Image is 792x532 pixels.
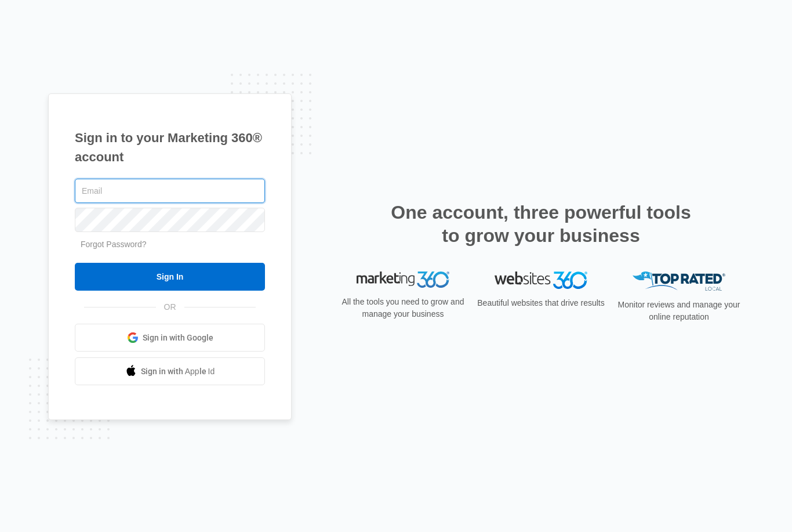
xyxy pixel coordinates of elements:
[156,301,184,313] span: OR
[75,128,265,167] h1: Sign in to your Marketing 360® account
[75,263,265,291] input: Sign In
[75,324,265,352] a: Sign in with Google
[387,201,695,247] h2: One account, three powerful tools to grow your business
[75,357,265,385] a: Sign in with Apple Id
[338,296,468,320] p: All the tools you need to grow and manage your business
[143,332,213,344] span: Sign in with Google
[476,297,606,309] p: Beautiful websites that drive results
[357,272,449,288] img: Marketing 360
[81,240,147,249] a: Forgot Password?
[633,272,725,291] img: Top Rated Local
[614,299,744,323] p: Monitor reviews and manage your online reputation
[75,179,265,203] input: Email
[495,272,587,288] img: Websites 360
[141,365,215,378] span: Sign in with Apple Id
